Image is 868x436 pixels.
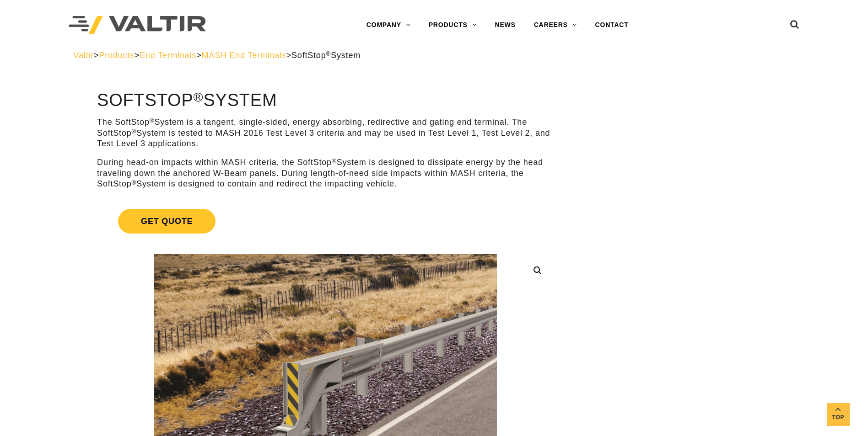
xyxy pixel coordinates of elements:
[202,51,286,60] a: MASH End Terminals
[97,157,554,189] p: During head-on impacts within MASH criteria, the SoftStop System is designed to dissipate energy ...
[357,16,420,34] a: COMPANY
[332,158,337,165] sup: ®
[420,16,486,34] a: PRODUCTS
[97,91,554,110] h1: SoftStop System
[827,412,850,423] span: Top
[74,50,795,61] div: > > > >
[525,16,586,34] a: CAREERS
[97,198,554,245] a: Get Quote
[586,16,638,34] a: CONTACT
[326,50,331,57] sup: ®
[827,403,850,426] a: Top
[150,117,155,124] sup: ®
[69,16,206,35] img: Valtir
[140,51,196,60] a: End Terminals
[486,16,525,34] a: NEWS
[99,51,134,60] a: Products
[97,117,554,149] p: The SoftStop System is a tangent, single-sided, energy absorbing, redirective and gating end term...
[132,179,137,186] sup: ®
[74,51,94,60] a: Valtir
[291,51,361,60] span: SoftStop System
[194,90,204,104] sup: ®
[132,128,137,135] sup: ®
[118,209,216,234] span: Get Quote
